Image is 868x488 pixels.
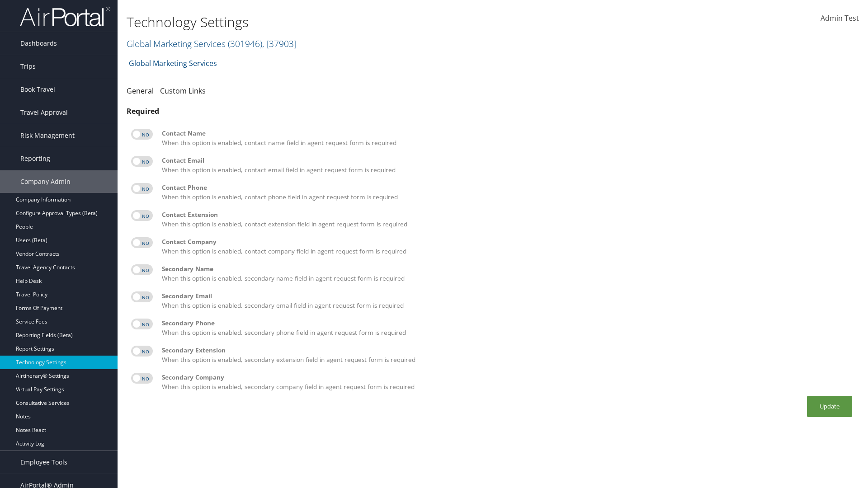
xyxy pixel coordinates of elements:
a: Admin Test [821,5,859,33]
span: ( 301946 ) [228,38,262,50]
div: Secondary Extension [162,346,854,355]
div: Required [127,106,859,117]
a: General [127,86,154,96]
label: When this option is enabled, secondary company field in agent request form is required [162,373,854,391]
label: When this option is enabled, secondary email field in agent request form is required [162,291,854,310]
div: Contact Name [162,129,854,138]
div: Contact Company [162,237,854,246]
label: When this option is enabled, secondary extension field in agent request form is required [162,346,854,364]
div: Contact Email [162,156,854,165]
span: , [ 37903 ] [262,38,297,50]
label: When this option is enabled, contact phone field in agent request form is required [162,183,854,202]
button: Update [807,396,852,417]
span: Reporting [20,147,50,170]
div: Contact Extension [162,210,854,219]
label: When this option is enabled, contact email field in agent request form is required [162,156,854,174]
label: When this option is enabled, secondary name field in agent request form is required [162,264,854,283]
div: Secondary Name [162,264,854,273]
label: When this option is enabled, contact name field in agent request form is required [162,129,854,147]
span: Book Travel [20,78,55,101]
a: Custom Links [160,86,206,96]
label: When this option is enabled, secondary phone field in agent request form is required [162,319,854,337]
span: Travel Approval [20,101,68,124]
label: When this option is enabled, contact company field in agent request form is required [162,237,854,256]
div: Contact Phone [162,183,854,192]
span: Admin Test [821,13,859,23]
img: airportal-logo.png [20,6,110,27]
div: Secondary Company [162,373,854,382]
div: Secondary Email [162,291,854,300]
span: Dashboards [20,32,57,55]
div: Secondary Phone [162,319,854,328]
a: Global Marketing Services [127,38,297,50]
span: Trips [20,55,36,78]
label: When this option is enabled, contact extension field in agent request form is required [162,210,854,229]
a: Global Marketing Services [129,54,217,72]
span: Company Admin [20,170,71,193]
span: Employee Tools [20,451,67,474]
h1: Technology Settings [127,13,615,32]
span: Risk Management [20,124,75,147]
